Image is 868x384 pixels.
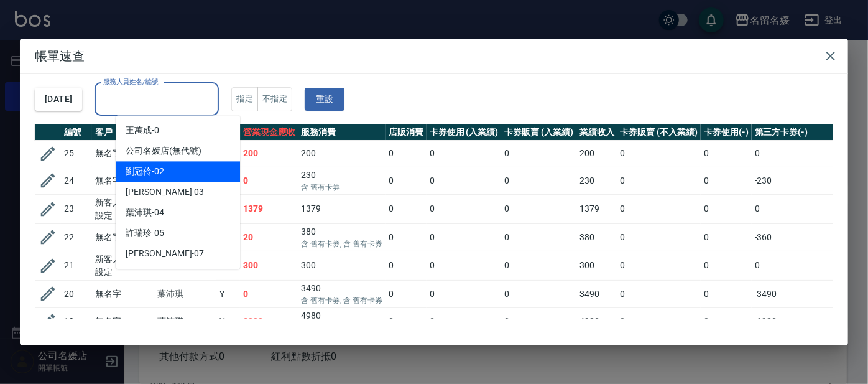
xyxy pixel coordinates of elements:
td: 230 [576,167,617,194]
span: 許明雅 -08 [126,268,164,281]
td: 0 [501,140,576,167]
td: 0 [752,251,839,280]
td: 380 [576,223,617,251]
td: 300 [576,251,617,280]
td: 0 [427,140,502,167]
span: 劉冠伶 -02 [126,165,164,178]
td: 0 [386,251,427,280]
td: 1379 [298,194,386,223]
button: 不指定 [257,87,292,111]
td: 0 [386,280,427,307]
td: 0 [617,167,701,194]
td: 0 [617,307,701,335]
td: 21 [61,251,92,280]
button: [DATE] [35,88,82,111]
td: 0 [501,251,576,280]
td: 3000 [240,307,298,335]
td: 無名字 [92,280,154,307]
td: 0 [427,280,502,307]
td: 0 [701,223,752,251]
th: 服務消費 [298,124,386,141]
td: 0 [701,280,752,307]
td: 19 [61,307,92,335]
td: 200 [298,140,386,167]
button: 重設 [305,88,344,111]
td: 0 [701,167,752,194]
td: 0 [617,223,701,251]
td: 0 [617,251,701,280]
th: 營業現金應收 [240,124,298,141]
td: 1379 [240,194,298,223]
td: 葉沛琪 [154,307,216,335]
th: 卡券使用(-) [701,124,752,141]
span: 葉沛琪 -04 [126,206,164,219]
td: 1379 [576,194,617,223]
td: 0 [501,194,576,223]
td: 0 [386,223,427,251]
td: 無名字 [92,223,154,251]
td: 0 [501,280,576,307]
td: -1980 [752,307,839,335]
td: 20 [240,223,298,251]
td: 新客人 姓名未設定 [92,251,154,280]
td: 0 [386,140,427,167]
td: 無名字 [92,307,154,335]
td: 0 [501,307,576,335]
td: 0 [427,194,502,223]
td: 4980 [576,307,617,335]
td: 無名字 [92,167,154,194]
span: 許瑞珍 -05 [126,227,164,240]
th: 卡券販賣 (入業績) [501,124,576,141]
td: 0 [752,140,839,167]
td: 20 [61,280,92,307]
th: 卡券使用 (入業績) [427,124,502,141]
td: 新客人 姓名未設定 [92,194,154,223]
span: 王萬成 -0 [126,124,159,137]
td: 0 [501,167,576,194]
td: 0 [701,307,752,335]
td: 0 [240,280,298,307]
th: 編號 [61,124,92,141]
td: 0 [386,167,427,194]
td: 0 [701,194,752,223]
td: 0 [240,167,298,194]
td: 無名字 [92,140,154,167]
td: 200 [240,140,298,167]
td: -230 [752,167,839,194]
td: 葉沛琪 [154,280,216,307]
td: 0 [427,167,502,194]
th: 店販消費 [386,124,427,141]
td: -360 [752,223,839,251]
td: 0 [386,194,427,223]
td: 23 [61,194,92,223]
td: 22 [61,223,92,251]
td: 3490 [298,280,386,307]
td: 3490 [576,280,617,307]
span: 公司名媛店 (無代號) [126,144,201,157]
td: 24 [61,167,92,194]
td: Y [216,307,240,335]
td: 0 [386,307,427,335]
td: 0 [617,194,701,223]
button: 指定 [231,87,258,111]
th: 業績收入 [576,124,617,141]
td: 0 [501,223,576,251]
td: 300 [240,251,298,280]
span: [PERSON_NAME] -03 [126,185,204,199]
h2: 帳單速查 [20,39,848,73]
label: 服務人員姓名/編號 [103,77,158,87]
td: 0 [701,251,752,280]
td: 380 [298,223,386,251]
td: 0 [427,307,502,335]
th: 客戶 [92,124,154,141]
td: -3490 [752,280,839,307]
td: 200 [576,140,617,167]
p: 含 舊有卡券 [302,182,382,193]
td: 0 [427,251,502,280]
td: Y [216,280,240,307]
td: 0 [752,194,839,223]
span: [PERSON_NAME] -07 [126,247,204,260]
td: 230 [298,167,386,194]
th: 第三方卡券(-) [752,124,839,141]
p: 含 舊有卡券, 含 舊有卡券 [302,238,382,250]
